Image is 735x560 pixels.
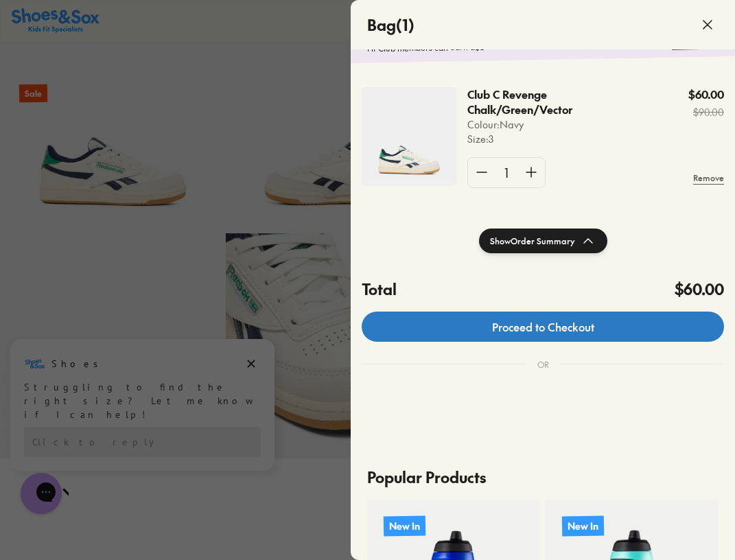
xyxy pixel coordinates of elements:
div: Struggling to find the right size? Let me know if I can help! [24,43,261,84]
h4: Bag ( 1 ) [367,14,415,36]
s: $90.00 [688,105,724,119]
img: 4-543086.jpg [362,87,456,186]
div: Message from Shoes. Struggling to find the right size? Let me know if I can help! [10,16,275,84]
p: Size : 3 [467,132,655,146]
h4: $60.00 [675,278,724,301]
p: Fit Club members can earn a reward for this order. [367,37,666,55]
p: Colour: Navy [467,117,655,132]
p: New In [384,515,425,536]
p: $60.00 [688,87,724,102]
button: Close gorgias live chat [7,5,48,46]
p: Popular Products [367,455,719,500]
button: ShowOrder Summary [479,229,607,253]
p: Club C Revenge Chalk/Green/Vector [467,87,617,117]
b: $6 [475,40,485,51]
div: Campaign message [10,2,275,134]
div: 1 [495,158,517,187]
h3: Shoes [51,20,106,34]
iframe: PayPal-paypal [362,398,724,435]
h4: Total [362,278,397,301]
p: New In [562,515,604,536]
div: Reply to the campaigns [24,90,261,120]
div: OR [526,347,560,382]
img: Shoes logo [24,16,46,38]
button: Dismiss campaign [242,17,261,36]
a: Proceed to Checkout [362,312,724,342]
